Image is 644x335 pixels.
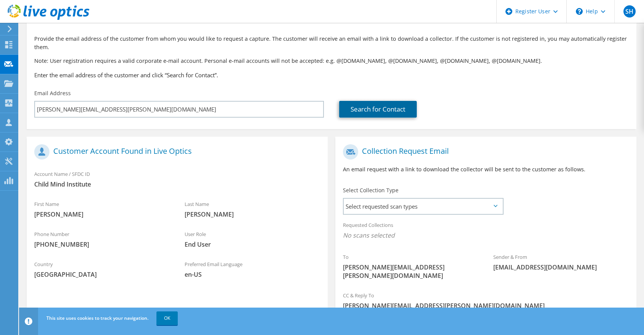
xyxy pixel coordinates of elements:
span: [EMAIL_ADDRESS][DOMAIN_NAME] [493,263,628,271]
div: Preferred Email Language [177,256,327,282]
div: Account Name / SFDC ID [27,166,328,192]
span: This site uses cookies to track your navigation. [46,315,148,321]
svg: \n [576,8,583,15]
span: [PERSON_NAME][EMAIL_ADDRESS][PERSON_NAME][DOMAIN_NAME] [343,301,629,310]
p: Note: User registration requires a valid corporate e-mail account. Personal e-mail accounts will ... [34,57,629,65]
div: User Role [177,226,327,252]
span: Child Mind Institute [34,180,320,188]
h1: Collection Request Email [343,144,625,160]
span: [GEOGRAPHIC_DATA] [34,270,169,279]
label: Email Address [34,89,71,97]
div: Requested Collections [335,217,636,245]
div: Phone Number [27,226,177,252]
div: First Name [27,196,177,222]
div: Country [27,256,177,282]
span: Select requested scan types [344,199,502,214]
h1: Customer Account Found in Live Optics [34,144,316,160]
span: [PERSON_NAME] [34,210,169,219]
span: End User [185,240,320,249]
span: [PERSON_NAME] [185,210,320,219]
span: en-US [185,270,320,279]
span: [PHONE_NUMBER] [34,240,169,249]
span: SH [623,5,636,18]
div: CC & Reply To [335,287,636,314]
p: Provide the email address of the customer from whom you would like to request a capture. The cust... [34,35,629,51]
div: Last Name [177,196,327,222]
span: [PERSON_NAME][EMAIL_ADDRESS][PERSON_NAME][DOMAIN_NAME] [343,263,478,280]
div: To [335,249,486,284]
div: Sender & From [486,249,636,275]
a: OK [156,311,178,325]
label: Select Collection Type [343,187,399,194]
p: An email request with a link to download the collector will be sent to the customer as follows. [343,165,629,174]
span: No scans selected [343,231,629,239]
a: Search for Contact [339,101,417,118]
h3: Enter the email address of the customer and click “Search for Contact”. [34,71,629,79]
